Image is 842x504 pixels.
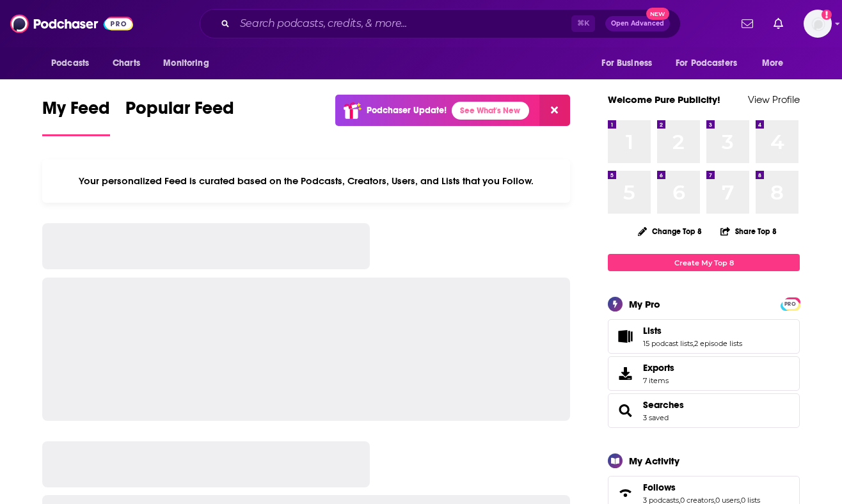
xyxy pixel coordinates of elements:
span: New [646,8,669,20]
button: open menu [42,51,106,75]
span: Open Advanced [611,20,664,27]
a: Searches [643,399,684,411]
a: See What's New [452,102,529,120]
span: , [693,339,694,348]
a: Welcome Pure Publicity! [608,93,720,106]
a: Show notifications dropdown [768,13,788,35]
button: Open AdvancedNew [605,16,670,31]
span: For Business [601,54,652,72]
div: Your personalized Feed is curated based on the Podcasts, Creators, Users, and Lists that you Follow. [42,159,570,203]
a: Lists [643,325,742,336]
button: open menu [667,51,756,75]
span: Monitoring [163,54,209,72]
span: For Podcasters [676,54,737,72]
a: Follows [612,484,638,502]
a: Charts [104,51,148,75]
input: Search podcasts, credits, & more... [235,13,571,34]
span: Exports [643,362,674,374]
span: Follows [643,482,676,493]
span: Searches [608,393,800,428]
span: More [762,54,784,72]
a: Searches [612,402,638,420]
button: open menu [753,51,800,75]
div: My Activity [629,455,679,467]
a: Show notifications dropdown [736,13,758,35]
a: 15 podcast lists [643,339,693,348]
span: Exports [612,365,638,382]
a: Lists [612,327,638,345]
span: Logged in as BenLaurro [804,10,832,38]
span: Podcasts [51,54,89,72]
span: Lists [608,319,800,354]
a: Follows [643,482,760,493]
span: PRO [782,299,798,309]
span: Lists [643,325,662,336]
button: Change Top 8 [630,223,710,239]
span: My Feed [42,97,110,127]
p: Podchaser Update! [367,105,447,116]
a: PRO [782,299,798,308]
button: open menu [154,51,225,75]
a: 3 saved [643,413,669,422]
a: 2 episode lists [694,339,742,348]
a: Popular Feed [125,97,234,136]
span: Popular Feed [125,97,234,127]
button: Show profile menu [804,10,832,38]
img: User Profile [804,10,832,38]
a: Create My Top 8 [608,254,800,271]
button: open menu [592,51,668,75]
a: My Feed [42,97,110,136]
img: Podchaser - Follow, Share and Rate Podcasts [10,12,133,36]
div: My Pro [629,298,660,310]
a: View Profile [748,93,800,106]
button: Share Top 8 [720,219,777,244]
div: Search podcasts, credits, & more... [200,9,681,38]
a: Exports [608,356,800,391]
svg: Add a profile image [822,10,832,20]
span: Charts [113,54,140,72]
span: ⌘ K [571,15,595,32]
span: 7 items [643,376,674,385]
